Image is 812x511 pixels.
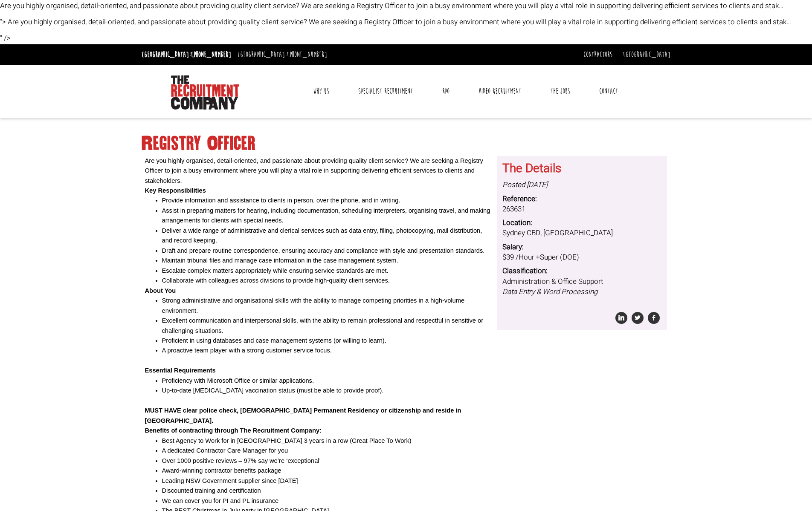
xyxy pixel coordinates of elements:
[145,287,176,294] b: About You
[502,162,662,176] h3: The Details
[145,367,216,374] b: Essential Requirements
[139,48,233,61] li: [GEOGRAPHIC_DATA]:
[162,256,491,266] li: Maintain tribunal files and manage case information in the case management system.
[162,376,491,386] li: Proficiency with Microsoft Office or similar applications.
[171,75,239,110] img: The Recruitment Company
[162,296,491,316] li: Strong administrative and organisational skills with the ability to manage competing priorities i...
[544,81,577,102] a: The Jobs
[502,242,662,252] dt: Salary:
[162,206,491,226] li: Assist in preparing matters for hearing, including documentation, scheduling interpreters, organi...
[162,446,491,456] li: A dedicated Contractor Care Manager for you
[162,316,491,336] li: Excellent communication and interpersonal skills, with the ability to remain professional and res...
[162,456,491,466] li: Over 1000 positive reviews – 97% say we’re ‘exceptional’
[162,276,491,286] li: Collaborate with colleagues across divisions to provide high-quality client services.
[235,48,329,61] li: [GEOGRAPHIC_DATA]:
[162,466,491,476] li: Award-winning contractor benefits package
[142,136,670,151] h1: Registry Officer
[436,81,456,102] a: RPO
[162,486,491,496] li: Discounted training and certification
[162,386,491,396] li: Up-to-date [MEDICAL_DATA] vaccination status (must be able to provide proof).
[623,50,670,59] a: [GEOGRAPHIC_DATA]
[287,50,327,59] a: [PHONE_NUMBER]
[502,286,597,297] i: Data Entry & Word Processing
[502,252,662,263] dd: $39 /Hour +Super (DOE)
[145,187,206,194] b: Key Responsibilities
[502,266,662,276] dt: Classification:
[162,436,491,446] li: Best Agency to Work for in [GEOGRAPHIC_DATA] 3 years in a row (Great Place To Work)
[307,81,336,102] a: Why Us
[145,156,491,186] p: Are you highly organised, detail-oriented, and passionate about providing quality client service?...
[502,194,662,204] dt: Reference:
[145,407,461,424] b: MUST HAVE clear police check, [DEMOGRAPHIC_DATA] Permanent Residency or citizenship and reside in...
[145,427,322,434] b: Benefits of contracting through The Recruitment Company:
[162,266,491,276] li: Escalate complex matters appropriately while ensuring service standards are met.
[502,204,662,214] dd: 263631
[162,196,491,205] li: Provide information and assistance to clients in person, over the phone, and in writing.
[191,50,231,59] a: [PHONE_NUMBER]
[162,496,491,506] li: We can cover you for PI and PL insurance
[162,246,491,256] li: Draft and prepare routine correspondence, ensuring accuracy and compliance with style and present...
[502,277,662,297] dd: Administration & Office Support
[502,179,548,190] i: Posted [DATE]
[162,226,491,246] li: Deliver a wide range of administrative and clerical services such as data entry, filing, photocop...
[502,218,662,228] dt: Location:
[472,81,528,102] a: Video Recruitment
[502,228,662,238] dd: Sydney CBD, [GEOGRAPHIC_DATA]
[583,50,612,59] a: Contractors
[162,476,491,486] li: Leading NSW Government supplier since [DATE]
[162,336,491,346] li: Proficient in using databases and case management systems (or willing to learn).
[593,81,624,102] a: Contact
[162,346,491,355] li: A proactive team player with a strong customer service focus.
[352,81,419,102] a: Specialist Recruitment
